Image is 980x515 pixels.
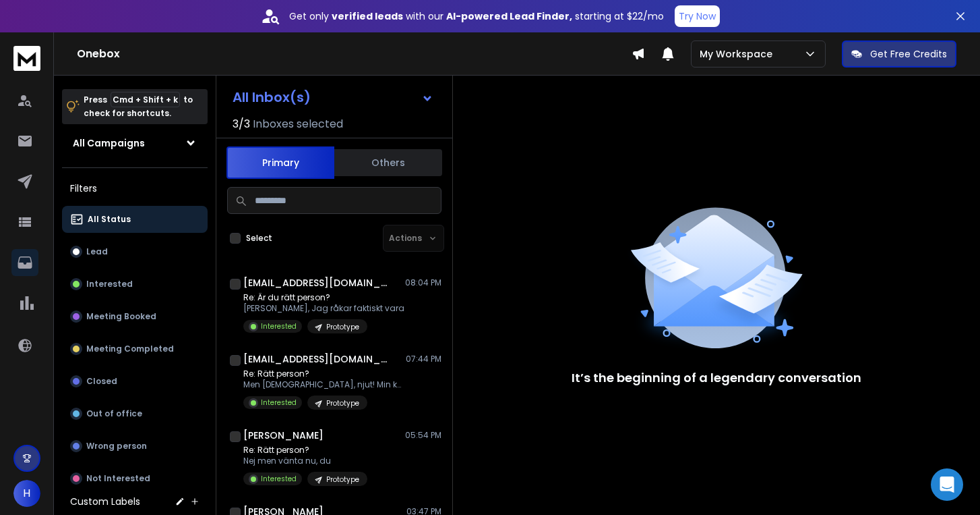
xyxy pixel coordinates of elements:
button: Meeting Completed [62,335,208,362]
button: Interested [62,271,208,298]
button: Primary [226,146,334,179]
p: Lead [86,246,108,257]
p: Meeting Booked [86,311,156,322]
p: Closed [86,376,117,387]
p: Interested [261,474,297,484]
p: All Status [88,214,131,225]
p: Prototype [326,398,359,408]
button: All Status [62,206,208,233]
button: Try Now [675,5,720,27]
button: Get Free Credits [842,40,956,67]
span: 3 / 3 [233,116,250,132]
h3: Inboxes selected [253,116,343,132]
p: Nej men vänta nu, du [243,456,367,466]
strong: verified leads [332,9,403,23]
button: Others [334,148,442,178]
h1: All Inbox(s) [233,90,311,104]
button: All Campaigns [62,130,208,157]
span: Cmd + Shift + k [111,92,180,107]
p: Wrong person [86,441,147,452]
p: Press to check for shortcuts. [84,93,193,120]
p: My Workspace [700,47,778,61]
h1: [EMAIL_ADDRESS][DOMAIN_NAME] [243,276,392,290]
h1: [PERSON_NAME] [243,429,324,442]
p: Prototype [326,322,359,332]
button: Meeting Booked [62,303,208,330]
p: Get only with our starting at $22/mo [289,9,664,23]
label: Select [246,233,272,244]
p: Out of office [86,408,142,419]
p: Interested [86,279,133,290]
h3: Filters [62,179,208,198]
strong: AI-powered Lead Finder, [446,9,572,23]
p: Get Free Credits [870,47,947,61]
div: Open Intercom Messenger [931,468,963,501]
button: H [13,480,40,507]
button: Lead [62,238,208,265]
h1: All Campaigns [73,136,145,150]
button: All Inbox(s) [222,84,444,111]
p: Prototype [326,475,359,485]
p: Interested [261,398,297,408]
p: It’s the beginning of a legendary conversation [572,369,861,387]
p: Meeting Completed [86,344,174,354]
img: logo [13,46,40,71]
button: Out of office [62,400,208,427]
p: Interested [261,321,297,331]
p: [PERSON_NAME], Jag råkar faktiskt vara [243,303,404,314]
h1: Onebox [77,46,632,62]
p: 08:04 PM [405,277,441,288]
button: Closed [62,368,208,395]
p: Re: Rätt person? [243,369,405,379]
p: Men [DEMOGRAPHIC_DATA], njut! Min kollega [PERSON_NAME] [243,379,405,390]
p: Try Now [679,9,716,23]
p: Re: Rätt person? [243,445,367,456]
p: Not Interested [86,473,150,484]
h1: [EMAIL_ADDRESS][DOMAIN_NAME] [243,352,392,366]
button: Wrong person [62,433,208,460]
h3: Custom Labels [70,495,140,508]
p: 07:44 PM [406,354,441,364]
p: Re: Är du rätt person? [243,292,404,303]
p: 05:54 PM [405,430,441,441]
button: Not Interested [62,465,208,492]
